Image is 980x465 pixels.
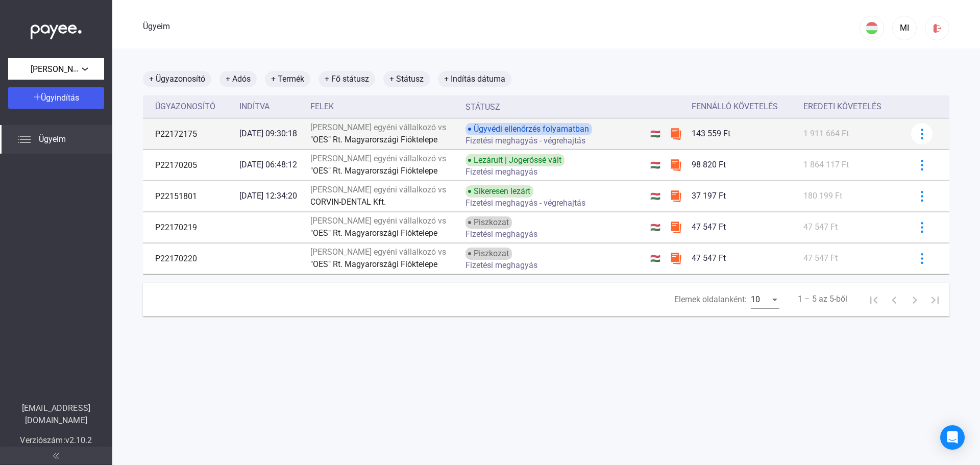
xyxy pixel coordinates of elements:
[925,16,949,40] button: kijelentkezés-piros
[31,64,156,74] font: [PERSON_NAME] egyéni vállalkozó
[310,228,437,238] font: "OES" Rt. Magyarországi Fióktelepe
[310,102,334,111] font: Felek
[465,136,585,145] font: Fizetési meghagyás - végrehajtás
[20,435,65,445] font: Verziószám:
[670,221,682,233] img: szamlazzhu-mini
[310,259,437,269] font: "OES" Rt. Magyarországi Fióktelepe
[911,216,933,238] button: kékebb
[803,129,849,138] font: 1 911 664 Ft
[798,294,847,304] font: 1 – 5 az 5-ből
[911,248,933,269] button: kékebb
[911,185,933,207] button: kékebb
[8,58,104,80] button: [PERSON_NAME] egyéni vállalkozó
[803,222,838,232] font: 47 547 Ft
[866,22,878,34] img: HU
[864,289,884,310] button: Első oldal
[41,93,79,103] font: Ügyindítás
[310,101,457,113] div: Felek
[670,159,682,171] img: szamlazzhu-mini
[465,198,585,208] font: Fizetési meghagyás - végrehajtás
[31,19,82,40] img: white-payee-white-dot.svg
[917,191,927,202] img: kékebb
[325,74,369,84] font: + Fő státusz
[310,135,437,144] font: "OES" Rt. Magyarországi Fióktelepe
[310,185,446,194] font: [PERSON_NAME] egyéni vállalkozó vs
[310,197,386,207] font: CORVIN-DENTAL Kft.
[692,191,726,201] font: 37 197 Ft
[18,133,31,145] img: list.svg
[803,191,842,201] font: 180 199 Ft
[911,154,933,176] button: kékebb
[911,123,933,144] button: kékebb
[22,403,90,425] font: [EMAIL_ADDRESS][DOMAIN_NAME]
[803,160,849,169] font: 1 864 117 Ft
[892,16,917,40] button: MI
[155,223,197,232] font: P22170219
[155,191,197,201] font: P22151801
[692,129,730,138] font: 143 559 Ft
[917,129,927,139] img: kékebb
[239,129,297,138] font: [DATE] 09:30:18
[904,289,925,310] button: Következő oldal
[650,129,660,139] font: 🇭🇺
[670,190,682,202] img: szamlazzhu-mini
[239,191,297,201] font: [DATE] 12:34:20
[310,247,446,257] font: [PERSON_NAME] egyéni vállalkozó vs
[39,134,66,144] font: Ügyeim
[465,260,537,270] font: Fizetési meghagyás
[310,216,446,226] font: [PERSON_NAME] egyéni vállalkozó vs
[917,160,927,170] img: kékebb
[670,128,682,140] img: szamlazzhu-mini
[310,123,446,132] font: [PERSON_NAME] egyéni vállalkozó vs
[65,435,92,445] font: v2.10.2
[271,74,304,84] font: + Termék
[860,16,884,40] button: HU
[310,154,446,163] font: [PERSON_NAME] egyéni vállalkozó vs
[389,74,424,84] font: + Státusz
[692,101,795,113] div: Fennálló követelés
[465,102,500,112] font: Státusz
[444,74,505,84] font: + Indítás dátuma
[692,222,726,232] font: 47 547 Ft
[149,74,205,84] font: + Ügyazonosító
[155,102,215,111] font: Ügyazonosító
[751,293,779,306] mat-select: Elemek oldalanként:
[53,453,59,459] img: arrow-double-left-grey.svg
[917,222,927,233] img: kékebb
[932,23,943,34] img: kijelentkezés-piros
[650,160,660,170] font: 🇭🇺
[670,252,682,264] img: szamlazzhu-mini
[465,229,537,239] font: Fizetési meghagyás
[239,102,269,111] font: Indítva
[650,191,660,201] font: 🇭🇺
[917,253,927,264] img: kékebb
[692,253,726,263] font: 47 547 Ft
[474,186,530,196] font: Sikeresen lezárt
[239,160,297,169] font: [DATE] 06:48:12
[925,289,945,310] button: Utolsó oldal
[155,129,197,139] font: P22172175
[803,253,838,263] font: 47 547 Ft
[474,155,561,165] font: Lezárult | Jogerőssé vált
[143,21,170,31] font: Ügyeim
[155,160,197,170] font: P22170205
[650,223,660,232] font: 🇭🇺
[310,166,437,176] font: "OES" Rt. Magyarországi Fióktelepe
[465,167,537,177] font: Fizetési meghagyás
[650,254,660,263] font: 🇭🇺
[474,249,509,258] font: Piszkozat
[474,217,509,227] font: Piszkozat
[8,87,104,109] button: Ügyindítás
[940,425,965,450] div: Intercom Messenger megnyitása
[900,23,909,33] font: MI
[155,101,231,113] div: Ügyazonosító
[803,101,898,113] div: Eredeti követelés
[239,101,302,113] div: Indítva
[155,254,197,263] font: P22170220
[884,289,904,310] button: Előző oldal
[803,102,881,111] font: Eredeti követelés
[474,124,589,134] font: Ügyvédi ellenőrzés folyamatban
[692,160,726,169] font: 98 820 Ft
[226,74,251,84] font: + Adós
[674,295,747,304] font: Elemek oldalanként:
